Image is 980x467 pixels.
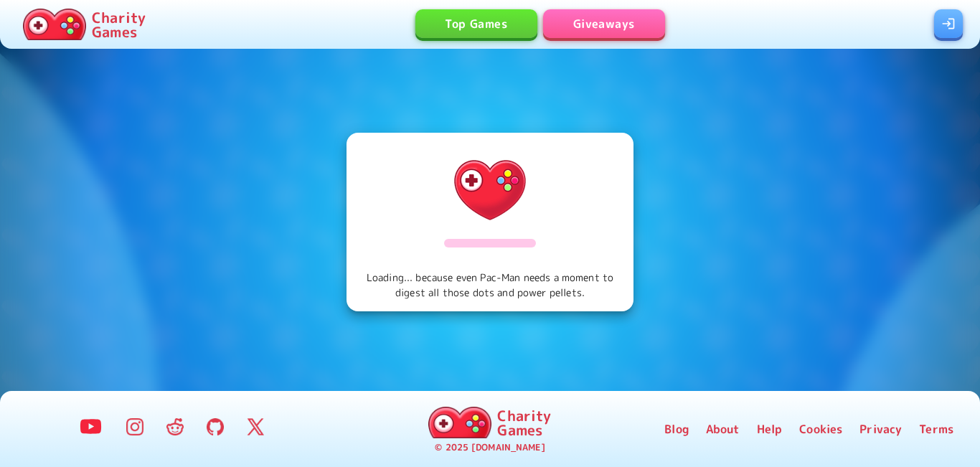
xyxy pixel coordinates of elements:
img: Reddit Logo [166,418,184,435]
p: Charity Games [497,408,551,437]
a: Giveaways [543,9,665,38]
a: Help [757,420,783,438]
img: Instagram Logo [126,418,143,435]
img: Charity.Games [23,9,86,40]
a: Blog [664,420,689,438]
a: Privacy [859,420,902,438]
a: Charity Games [17,6,151,43]
a: About [706,420,740,438]
img: Charity.Games [428,407,491,438]
img: GitHub Logo [207,418,224,435]
a: Charity Games [423,404,557,441]
a: Top Games [415,9,537,38]
p: © 2025 [DOMAIN_NAME] [435,441,545,455]
a: Terms [919,420,953,438]
a: Cookies [799,420,842,438]
p: Charity Games [92,10,146,39]
img: Twitter Logo [247,418,264,435]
